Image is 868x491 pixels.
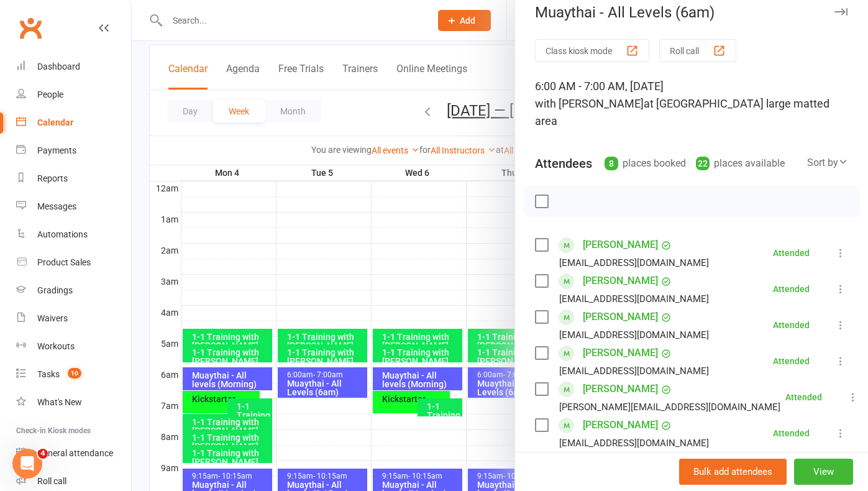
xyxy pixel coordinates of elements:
div: 6:00 AM - 7:00 AM, [DATE] [535,78,848,130]
div: [EMAIL_ADDRESS][DOMAIN_NAME] [559,255,709,271]
div: Attended [785,393,822,402]
a: Messages [16,193,131,221]
div: Payments [37,145,76,155]
div: [EMAIL_ADDRESS][DOMAIN_NAME] [559,363,709,379]
a: Tasks 10 [16,360,131,388]
a: Dashboard [16,53,131,81]
span: at [GEOGRAPHIC_DATA] large matted area [535,97,829,127]
div: 22 [696,157,710,170]
a: Workouts [16,333,131,360]
div: Automations [37,229,88,239]
a: General attendance kiosk mode [16,439,131,467]
div: Product Sales [37,257,91,267]
div: Attendees [535,155,592,172]
div: Attended [773,285,810,293]
button: Class kiosk mode [535,39,649,62]
div: Sort by [807,155,848,171]
span: 10 [68,368,81,379]
a: Gradings [16,277,131,305]
div: Attended [773,429,810,438]
div: Gradings [37,285,73,295]
button: Bulk add attendees [679,459,787,485]
div: Tasks [37,369,60,379]
div: [EMAIL_ADDRESS][DOMAIN_NAME] [559,291,709,307]
iframe: Intercom live chat [12,449,42,479]
div: Waivers [37,313,68,323]
span: with [PERSON_NAME] [535,97,644,110]
a: What's New [16,388,131,416]
div: Messages [37,201,76,211]
div: 8 [605,157,618,170]
div: Reports [37,173,68,183]
a: [PERSON_NAME] [583,415,658,435]
div: People [37,89,63,99]
a: Calendar [16,109,131,137]
span: 4 [38,449,48,459]
div: [EMAIL_ADDRESS][DOMAIN_NAME] [559,435,709,451]
div: Dashboard [37,62,80,71]
button: View [794,459,853,485]
a: [PERSON_NAME] [583,271,658,291]
a: Clubworx [15,12,46,44]
a: Product Sales [16,249,131,277]
div: places available [696,155,785,172]
a: People [16,81,131,109]
a: [PERSON_NAME] [583,235,658,255]
a: [PERSON_NAME] [583,307,658,327]
div: Calendar [37,117,73,127]
div: Attended [773,357,810,365]
a: Automations [16,221,131,249]
div: [PERSON_NAME][EMAIL_ADDRESS][DOMAIN_NAME] [559,399,780,415]
button: Roll call [659,39,736,62]
a: [PERSON_NAME] [583,379,658,399]
div: Attended [773,249,810,257]
div: places booked [605,155,686,172]
div: What's New [37,397,82,407]
a: Waivers [16,305,131,333]
div: Workouts [37,341,75,351]
a: Payments [16,137,131,165]
div: [EMAIL_ADDRESS][DOMAIN_NAME] [559,327,709,343]
a: [PERSON_NAME] [583,343,658,363]
a: Reports [16,165,131,193]
div: Roll call [37,476,66,486]
div: Muaythai - All Levels (6am) [515,4,868,21]
div: General attendance [37,448,113,458]
div: Attended [773,321,810,329]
